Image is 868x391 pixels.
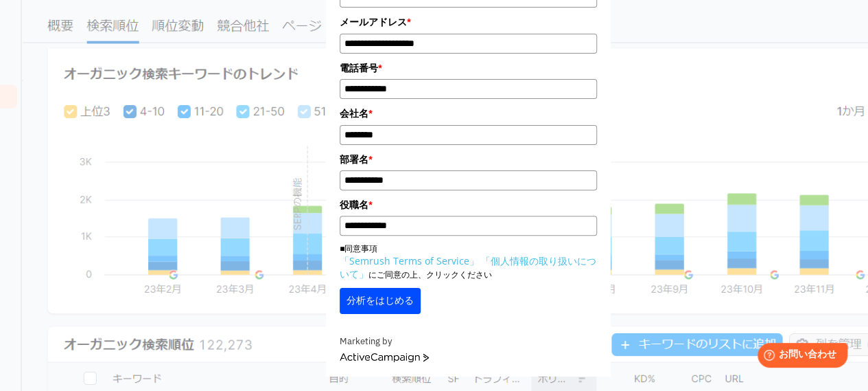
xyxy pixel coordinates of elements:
label: 会社名 [340,106,597,121]
button: 分析をはじめる [340,288,421,314]
p: ■同意事項 にご同意の上、クリックください [340,243,597,281]
label: 電話番号 [340,60,597,76]
label: 役職名 [340,197,597,212]
a: 「Semrush Terms of Service」 [340,254,479,267]
label: 部署名 [340,152,597,167]
iframe: Help widget launcher [746,337,853,376]
a: 「個人情報の取り扱いについて」 [340,254,596,280]
label: メールアドレス [340,14,597,30]
div: Marketing by [340,335,597,349]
